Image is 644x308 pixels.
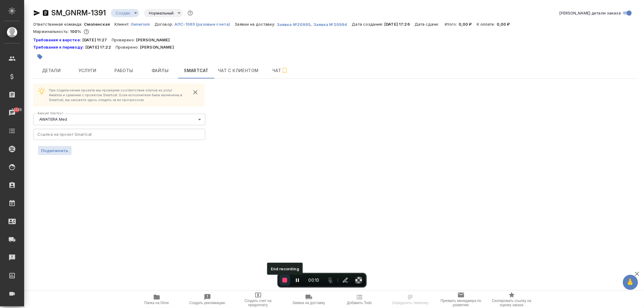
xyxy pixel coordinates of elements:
p: 100% [70,29,83,34]
button: AWATERA Med [37,117,69,122]
span: Smartcat [182,67,211,75]
p: При подключении проекта мы проверим соответствие этапов из услуг Awatera и сравним с проектом Sma... [49,88,186,102]
p: Дата создания: [352,22,384,27]
span: 🙏 [625,276,636,289]
button: Создан [114,11,132,16]
a: Generium [131,21,155,27]
button: Заявка №20995 [277,21,311,27]
p: Заявка №20995 [277,22,311,27]
span: Услуги [73,67,102,75]
button: Скопировать ссылку [42,9,49,17]
button: Доп статусы указывают на важность/срочность заказа [186,9,194,17]
span: Детали [37,67,66,75]
span: Чат [266,67,295,75]
p: Ответственная команда: [33,22,84,27]
p: [PERSON_NAME] [136,37,175,43]
button: Добавить тэг [33,50,46,63]
p: Договор: [155,22,175,27]
p: [DATE] 17:22 [85,44,116,50]
p: К оплате: [477,22,497,27]
p: Проверено: [116,44,140,50]
p: 0,00 ₽ [497,22,515,27]
p: Проверено: [112,37,136,43]
p: Generium [131,22,155,27]
button: Подключить [38,146,72,155]
p: 0,00 ₽ [459,22,477,27]
p: Дата сдачи: [415,22,440,27]
a: 10325 [2,105,23,120]
a: Требования к переводу: [33,44,85,50]
p: Итого: [445,22,459,27]
p: [DATE] 17:26 [384,22,415,27]
button: 🙏 [623,275,638,290]
p: АЛС-1065 (разовые счета) [175,22,235,27]
button: Скопировать ссылку для ЯМессенджера [33,9,40,17]
svg: Подписаться [281,67,288,74]
button: Заявка №20994 [313,21,352,27]
div: Создан [144,9,183,17]
p: Заявка №20994 [313,22,352,27]
p: Смоленская [84,22,114,27]
span: Подключить [41,148,69,154]
span: [PERSON_NAME] детали заказа [559,10,621,16]
span: Файлы [146,67,175,75]
p: [PERSON_NAME] [140,44,178,50]
p: Клиент: [114,22,131,27]
p: Маржинальность: [33,29,70,34]
p: , [311,22,313,27]
a: SM_GNRM-1391 [51,8,106,17]
a: АЛС-1065 (разовые счета) [175,21,235,27]
a: Требования к верстке: [33,37,82,43]
p: [DATE] 11:27 [82,37,112,43]
span: Работы [109,67,138,75]
button: Нормальный [147,11,175,16]
button: close [191,88,200,97]
span: 10325 [8,107,25,113]
div: Нажми, чтобы открыть папку с инструкцией [33,37,82,43]
div: AWATERA Med [33,114,205,125]
span: Чат с клиентом [218,67,259,75]
button: 0 [82,28,90,36]
div: Создан [111,9,139,17]
p: Заявки на доставку: [235,22,277,27]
